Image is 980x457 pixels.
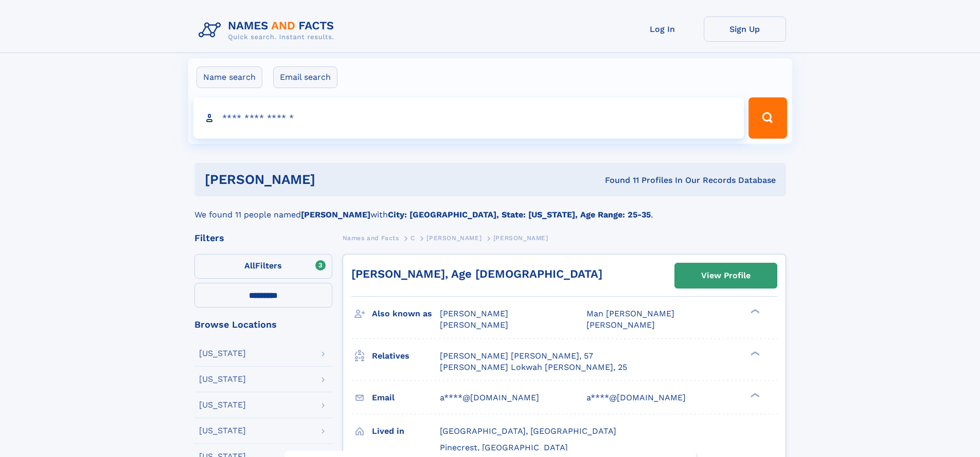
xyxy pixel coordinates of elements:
[301,210,370,219] b: [PERSON_NAME]
[194,320,332,329] div: Browse Locations
[440,426,616,436] span: [GEOGRAPHIC_DATA], [GEOGRAPHIC_DATA]
[586,320,655,330] span: [PERSON_NAME]
[199,375,246,383] div: [US_STATE]
[440,320,508,330] span: [PERSON_NAME]
[372,389,440,407] h3: Email
[440,350,593,362] a: [PERSON_NAME] [PERSON_NAME], 57
[273,66,337,88] label: Email search
[199,401,246,409] div: [US_STATE]
[194,254,332,279] label: Filters
[426,231,482,244] a: [PERSON_NAME]
[440,309,508,318] span: [PERSON_NAME]
[197,66,262,88] label: Name search
[621,16,704,42] a: Log In
[388,210,651,219] b: City: [GEOGRAPHIC_DATA], State: [US_STATE], Age Range: 25-35
[372,422,440,440] h3: Lived in
[199,427,246,435] div: [US_STATE]
[351,267,602,280] a: [PERSON_NAME], Age [DEMOGRAPHIC_DATA]
[193,97,744,139] input: search input
[586,309,674,318] span: Man [PERSON_NAME]
[460,175,776,186] div: Found 11 Profiles In Our Records Database
[748,350,760,357] div: ❯
[748,392,760,398] div: ❯
[675,263,777,288] a: View Profile
[194,196,786,221] div: We found 11 people named with .
[244,261,255,270] span: All
[440,362,627,373] a: [PERSON_NAME] Lokwah [PERSON_NAME], 25
[493,234,548,242] span: [PERSON_NAME]
[749,97,787,139] button: Search Button
[205,173,460,186] h1: [PERSON_NAME]
[426,234,482,242] span: [PERSON_NAME]
[372,305,440,323] h3: Also known as
[194,233,332,243] div: Filters
[440,443,568,452] span: Pinecrest, [GEOGRAPHIC_DATA]
[411,231,415,244] a: C
[704,16,786,42] a: Sign Up
[343,231,399,244] a: Names and Facts
[411,234,415,242] span: C
[199,349,246,358] div: [US_STATE]
[372,347,440,365] h3: Relatives
[194,16,343,44] img: Logo Names and Facts
[748,308,760,315] div: ❯
[701,264,751,287] div: View Profile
